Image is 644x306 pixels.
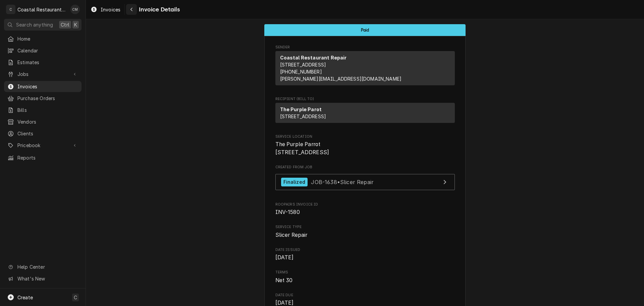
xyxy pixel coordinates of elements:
[61,21,69,28] span: Ctrl
[275,270,455,284] div: Terms
[137,5,179,14] span: Invoice Details
[275,209,300,215] span: INV-1580
[275,254,294,261] span: [DATE]
[275,231,455,239] span: Service Type
[4,104,82,116] a: Bills
[74,294,77,301] span: C
[275,96,455,126] div: Invoice Recipient
[275,134,455,139] span: Service Location
[16,21,53,28] span: Search anything
[275,247,455,253] span: Date Issued
[17,83,78,90] span: Invoices
[281,178,308,187] div: Finalized
[17,35,78,42] span: Home
[275,300,294,306] span: [DATE]
[17,263,77,270] span: Help Center
[126,4,137,15] button: Navigate back
[70,5,80,14] div: Chad McMaster's Avatar
[17,154,78,161] span: Reports
[4,93,82,104] a: Purchase Orders
[74,21,77,28] span: K
[4,140,82,151] a: Go to Pricebook
[275,45,455,50] span: Sender
[17,106,78,114] span: Bills
[4,19,82,31] button: Search anythingCtrlK
[4,273,82,284] a: Go to What's New
[17,295,33,300] span: Create
[275,224,455,230] span: Service Type
[275,45,455,88] div: Invoice Sender
[70,5,80,14] div: CM
[6,5,15,14] div: C
[264,24,466,36] div: Status
[275,277,293,283] span: Net 30
[280,76,402,82] a: [PERSON_NAME][EMAIL_ADDRESS][DOMAIN_NAME]
[275,51,455,85] div: Sender
[280,62,326,68] span: [STREET_ADDRESS]
[17,95,78,102] span: Purchase Orders
[275,103,455,123] div: Recipient (Bill To)
[17,275,77,282] span: What's New
[275,224,455,239] div: Service Type
[280,106,322,112] strong: The Purple Parot
[88,4,123,15] a: Invoices
[275,51,455,88] div: Sender
[4,128,82,139] a: Clients
[101,6,120,13] span: Invoices
[4,261,82,272] a: Go to Help Center
[275,140,455,156] span: Service Location
[311,178,374,185] span: JOB-1638 • Slicer Repair
[4,45,82,56] a: Calendar
[280,69,322,75] a: [PHONE_NUMBER]
[4,81,82,92] a: Invoices
[280,55,347,60] strong: Coastal Restaurant Repair
[275,96,455,102] span: Recipient (Bill To)
[275,247,455,262] div: Date Issued
[275,208,455,216] span: Roopairs Invoice ID
[275,270,455,275] span: Terms
[275,165,455,193] div: Created From Job
[17,142,68,149] span: Pricebook
[280,114,326,119] span: [STREET_ADDRESS]
[275,202,455,207] span: Roopairs Invoice ID
[275,232,308,238] span: Slicer Repair
[275,103,455,126] div: Recipient (Bill To)
[275,254,455,262] span: Date Issued
[275,141,329,156] span: The Purple Parrot [STREET_ADDRESS]
[361,28,369,32] span: Paid
[275,134,455,157] div: Service Location
[4,69,82,80] a: Go to Jobs
[17,47,78,54] span: Calendar
[275,174,455,190] a: View Job
[275,202,455,216] div: Roopairs Invoice ID
[275,165,455,170] span: Created From Job
[4,152,82,163] a: Reports
[17,6,67,13] div: Coastal Restaurant Repair
[17,130,78,137] span: Clients
[275,293,455,298] span: Date Due
[17,118,78,125] span: Vendors
[275,276,455,285] span: Terms
[17,59,78,66] span: Estimates
[4,116,82,127] a: Vendors
[17,71,68,78] span: Jobs
[4,57,82,68] a: Estimates
[4,33,82,44] a: Home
